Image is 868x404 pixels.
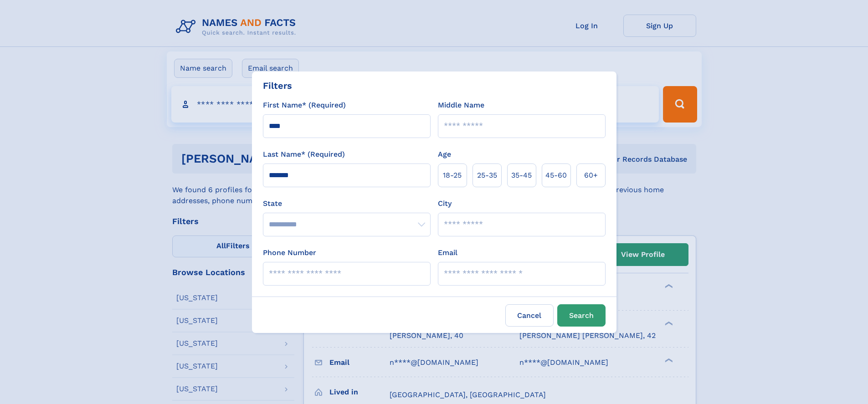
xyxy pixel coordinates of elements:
[443,170,462,181] span: 18‑25
[438,100,484,111] label: Middle Name
[557,304,606,327] button: Search
[263,100,346,111] label: First Name* (Required)
[505,304,554,327] label: Cancel
[263,149,345,160] label: Last Name* (Required)
[545,170,567,181] span: 45‑60
[263,198,431,209] label: State
[584,170,598,181] span: 60+
[511,170,532,181] span: 35‑45
[477,170,497,181] span: 25‑35
[438,247,457,258] label: Email
[438,198,452,209] label: City
[263,247,316,258] label: Phone Number
[438,149,451,160] label: Age
[263,79,292,92] div: Filters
